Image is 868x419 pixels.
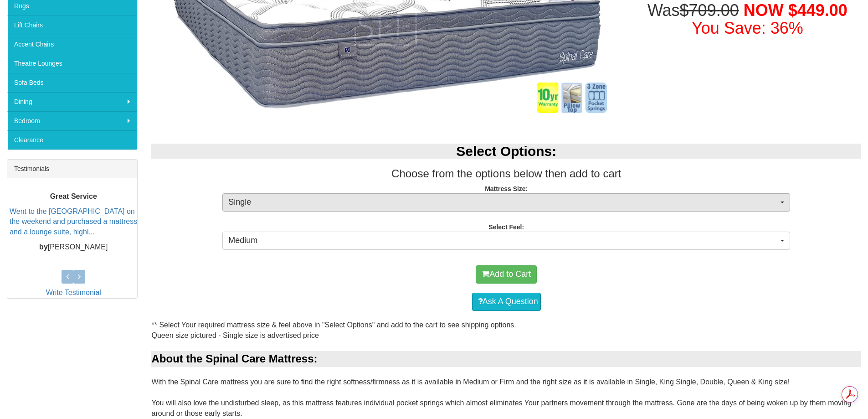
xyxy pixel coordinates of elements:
[222,193,790,212] button: Single
[456,144,556,159] b: Select Options:
[151,351,861,367] div: About the Spinal Care Mattress:
[488,223,524,231] strong: Select Feel:
[7,130,137,150] a: Clearance
[7,54,137,73] a: Theatre Lounges
[228,197,778,208] span: Single
[680,1,739,20] del: $709.00
[10,207,137,236] a: Went to the [GEOGRAPHIC_DATA] on the weekend and purchased a mattress and a lounge suite, highl...
[7,73,137,92] a: Sofa Beds
[485,185,528,192] strong: Mattress Size:
[10,242,137,253] p: [PERSON_NAME]
[7,35,137,54] a: Accent Chairs
[634,1,861,37] h1: Was
[472,293,541,311] a: Ask A Question
[692,19,803,37] font: You Save: 36%
[7,160,137,178] div: Testimonials
[228,235,778,247] span: Medium
[7,92,137,111] a: Dining
[7,16,137,35] a: Lift Chairs
[7,111,137,130] a: Bedroom
[46,289,101,296] a: Write Testimonial
[476,265,537,284] button: Add to Cart
[50,192,97,200] b: Great Service
[151,168,861,180] h3: Choose from the options below then add to cart
[744,1,847,20] span: NOW $449.00
[39,243,48,251] b: by
[222,232,790,250] button: Medium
